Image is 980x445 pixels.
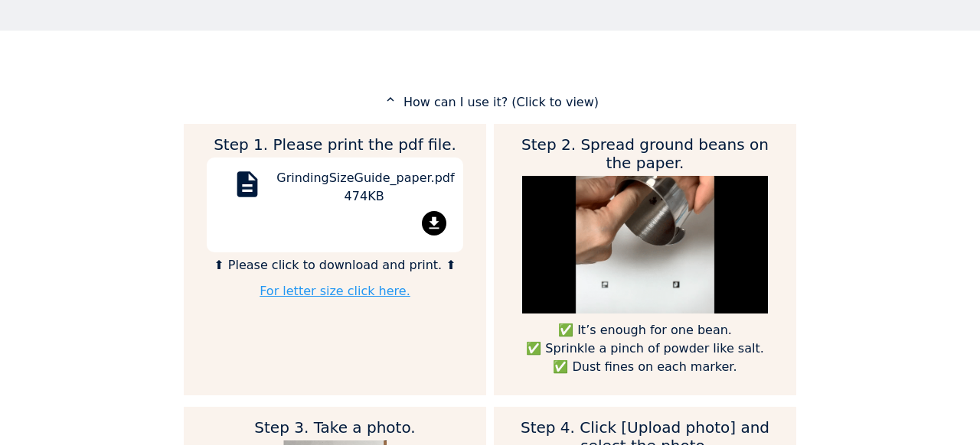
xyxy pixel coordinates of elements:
mat-icon: expand_less [381,93,400,106]
img: guide [522,176,768,313]
p: How can I use it? (Click to view) [184,93,796,112]
mat-icon: file_download [422,211,446,235]
a: For letter size click here. [260,284,410,298]
p: ⬆ Please click to download and print. ⬆ [207,256,463,274]
mat-icon: description [229,169,266,206]
div: GrindingSizeGuide_paper.pdf 474KB [276,169,452,211]
p: ✅ It’s enough for one bean. ✅ Sprinkle a pinch of powder like salt. ✅ Dust fines on each marker. [517,321,773,376]
h2: Step 2. Spread ground beans on the paper. [517,135,773,172]
h2: Step 1. Please print the pdf file. [207,135,463,154]
h2: Step 3. Take a photo. [207,418,463,437]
